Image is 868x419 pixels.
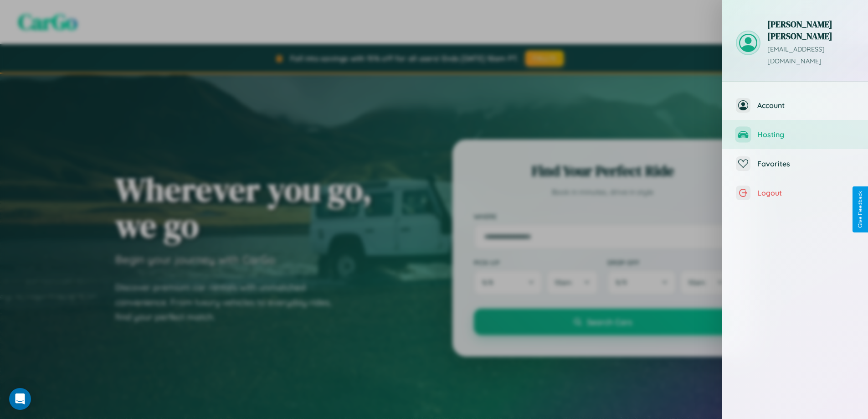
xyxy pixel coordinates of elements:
h3: [PERSON_NAME] [PERSON_NAME] [767,18,854,42]
span: Hosting [757,130,854,139]
span: Favorites [757,159,854,168]
button: Logout [722,178,868,207]
button: Hosting [722,120,868,149]
button: Favorites [722,149,868,178]
div: Give Feedback [857,191,863,228]
div: Open Intercom Messenger [9,388,31,410]
p: [EMAIL_ADDRESS][DOMAIN_NAME] [767,44,854,67]
span: Account [757,101,854,110]
span: Logout [757,188,854,197]
button: Account [722,91,868,120]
